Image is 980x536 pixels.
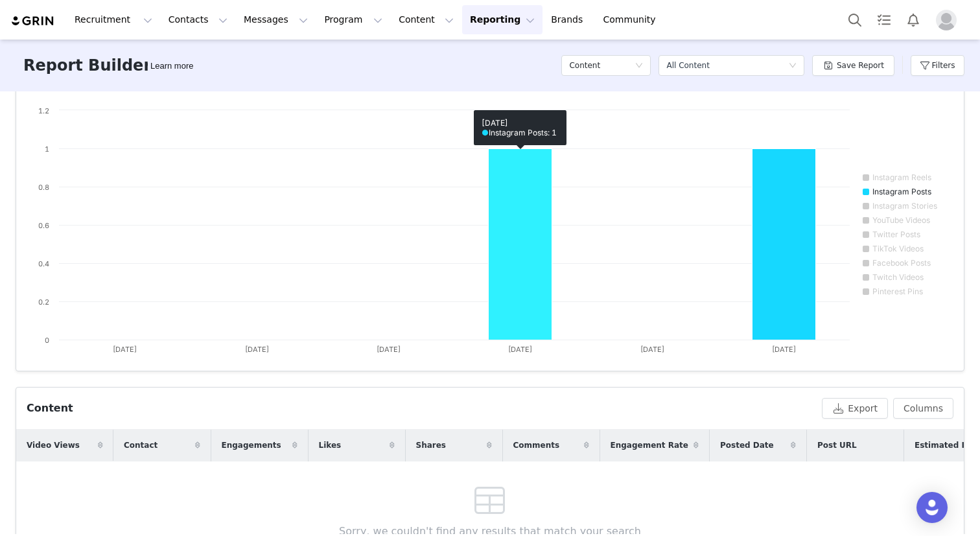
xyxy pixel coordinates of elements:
[45,336,49,345] text: 0
[640,345,664,354] text: [DATE]
[841,5,869,34] button: Search
[911,55,964,76] button: Filters
[27,401,73,416] div: Content
[899,5,927,34] button: Notifications
[316,5,390,34] button: Program
[10,15,56,27] img: grin logo
[67,5,160,34] button: Recruitment
[611,439,688,451] span: Engagement Rate
[872,244,924,253] text: TikTok Videos
[543,5,594,34] a: Brands
[928,10,970,30] button: Profile
[870,5,898,34] a: Tasks
[872,187,931,196] text: Instagram Posts
[113,345,137,354] text: [DATE]
[720,439,774,451] span: Posted Date
[513,439,560,451] span: Comments
[38,297,49,307] text: 0.2
[893,398,953,419] button: Columns
[38,221,49,230] text: 0.6
[596,5,670,34] a: Community
[508,345,532,354] text: [DATE]
[124,439,157,451] span: Contact
[38,259,49,268] text: 0.4
[872,258,931,268] text: Facebook Posts
[38,183,49,192] text: 0.8
[161,5,235,34] button: Contacts
[391,5,461,34] button: Content
[462,5,542,34] button: Reporting
[872,286,923,296] text: Pinterest Pins
[569,56,600,75] h5: Content
[872,229,920,239] text: Twitter Posts
[38,106,49,115] text: 1.2
[822,398,888,419] button: Export
[772,345,796,354] text: [DATE]
[872,201,937,211] text: Instagram Stories
[222,439,281,451] span: Engagements
[45,145,49,154] text: 1
[916,492,948,523] div: Open Intercom Messenger
[817,439,857,451] span: Post URL
[416,439,446,451] span: Shares
[872,272,924,282] text: Twitch Videos
[872,215,930,225] text: YouTube Videos
[635,62,643,71] i: icon: down
[377,345,401,354] text: [DATE]
[23,54,151,77] h3: Report Builder
[245,345,269,354] text: [DATE]
[872,172,931,182] text: Instagram Reels
[936,10,957,30] img: placeholder-profile.jpg
[27,439,80,451] span: Video Views
[789,62,797,71] i: icon: down
[666,56,709,75] div: All Content
[148,60,196,73] div: Tooltip anchor
[236,5,316,34] button: Messages
[319,439,342,451] span: Likes
[812,55,894,76] button: Save Report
